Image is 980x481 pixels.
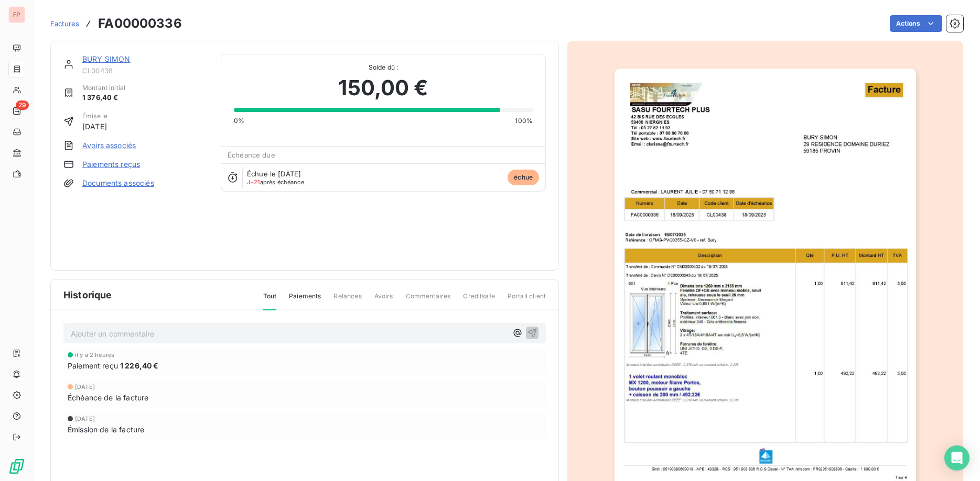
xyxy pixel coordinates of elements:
[98,14,182,33] h3: FA00000336
[406,292,451,309] span: Commentaires
[890,15,942,32] button: Actions
[68,392,148,403] span: Échéance de la facture
[82,111,107,121] span: Émise le
[68,360,118,371] span: Paiement reçu
[234,116,244,126] span: 0%
[50,19,79,28] span: Factures
[338,72,428,104] span: 150,00 €
[82,54,131,63] a: BURY SIMON
[82,121,107,132] span: [DATE]
[82,93,125,103] span: 1 376,40 €
[63,288,112,302] span: Historique
[515,116,533,126] span: 100%
[247,179,304,185] span: après échéance
[944,445,970,471] div: Open Intercom Messenger
[75,384,95,390] span: [DATE]
[263,292,277,310] span: Tout
[82,83,125,93] span: Montant initial
[333,292,361,309] span: Relances
[247,170,301,178] span: Échue le [DATE]
[82,66,208,75] span: CL00438
[82,159,140,170] a: Paiements reçus
[50,18,79,29] a: Factures
[8,6,25,23] div: FP
[82,140,136,151] a: Avoirs associés
[374,292,393,309] span: Avoirs
[8,458,25,475] img: Logo LeanPay
[75,416,95,422] span: [DATE]
[508,170,539,185] span: échue
[463,292,495,309] span: Creditsafe
[82,178,154,188] a: Documents associés
[75,352,114,358] span: il y a 2 heures
[228,151,275,159] span: Échéance due
[508,292,546,309] span: Portail client
[16,100,29,110] span: 29
[68,424,144,435] span: Émission de la facture
[247,178,260,186] span: J+21
[120,360,159,371] span: 1 226,40 €
[289,292,321,309] span: Paiements
[234,63,533,72] span: Solde dû :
